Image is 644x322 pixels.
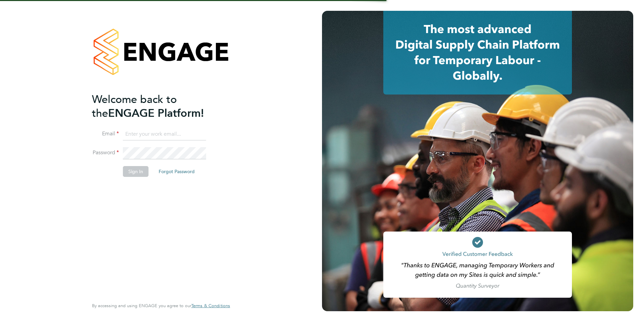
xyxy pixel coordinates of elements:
button: Forgot Password [153,166,200,177]
a: Terms & Conditions [191,303,230,308]
span: Welcome back to the [92,93,177,120]
h2: ENGAGE Platform! [92,92,223,120]
label: Password [92,149,119,156]
input: Enter your work email... [123,128,206,140]
button: Sign In [123,166,149,177]
span: By accessing and using ENGAGE you agree to our [92,303,230,308]
label: Email [92,130,119,137]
